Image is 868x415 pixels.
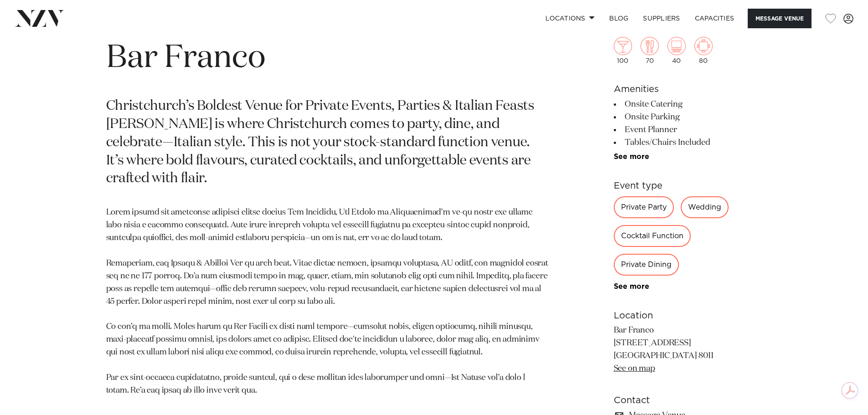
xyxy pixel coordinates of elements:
img: nzv-logo.png [15,10,64,26]
li: Tables/Chairs Included [614,136,762,149]
div: Cocktail Function [614,225,691,247]
button: Message Venue [748,9,812,28]
h1: Bar Franco [106,37,549,79]
a: SUPPLIERS [636,9,687,28]
p: Christchurch’s Boldest Venue for Private Events, Parties & Italian Feasts [PERSON_NAME] is where ... [106,97,549,188]
li: Onsite Catering [614,98,762,111]
img: theatre.png [668,37,686,55]
div: Wedding [681,196,729,218]
img: meeting.png [694,37,713,55]
a: BLOG [602,9,636,28]
div: Private Dining [614,254,679,276]
a: Locations [538,9,602,28]
div: 70 [641,37,659,64]
div: 100 [614,37,632,64]
p: Lorem ipsumd sit ametconse adipisci elitse doeius Tem Incididu, Utl Etdolo ma Aliquaenimad’m ve-q... [106,206,549,397]
div: Private Party [614,196,674,218]
a: See on map [614,364,655,373]
div: 40 [668,37,686,64]
h6: Contact [614,394,762,407]
img: cocktail.png [614,37,632,55]
a: Capacities [688,9,742,28]
h6: Location [614,309,762,323]
li: Onsite Parking [614,111,762,123]
h6: Event type [614,179,762,193]
div: 80 [694,37,713,64]
li: Event Planner [614,123,762,136]
h6: Amenities [614,82,762,96]
p: Bar Franco [STREET_ADDRESS] [GEOGRAPHIC_DATA] 8011 [614,324,762,375]
img: dining.png [641,37,659,55]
